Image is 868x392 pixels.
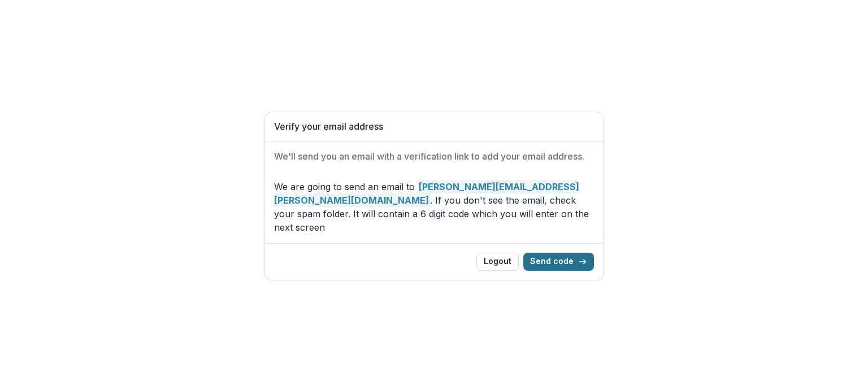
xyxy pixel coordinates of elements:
[274,121,594,132] h1: Verify your email address
[523,253,594,271] button: Send code
[274,151,594,162] h2: We'll send you an email with a verification link to add your email address.
[274,180,579,207] strong: [PERSON_NAME][EMAIL_ADDRESS][PERSON_NAME][DOMAIN_NAME]
[274,180,594,234] p: We are going to send an email to . If you don't see the email, check your spam folder. It will co...
[476,253,519,271] button: Logout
